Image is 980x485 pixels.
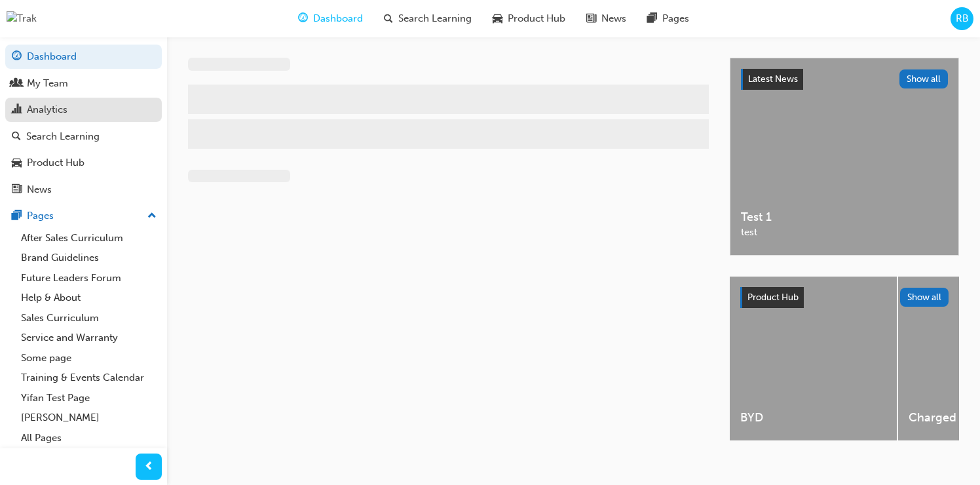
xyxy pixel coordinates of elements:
span: news-icon [586,10,596,27]
a: Latest NewsShow all [741,69,948,90]
span: RB [956,11,969,26]
a: After Sales Curriculum [16,228,162,248]
span: guage-icon [12,51,22,63]
button: Show all [900,288,949,307]
a: search-iconSearch Learning [373,5,482,32]
a: Future Leaders Forum [16,268,162,288]
a: guage-iconDashboard [288,5,373,32]
span: search-icon [12,131,21,143]
span: up-icon [147,208,157,225]
div: Product Hub [27,155,85,170]
span: search-icon [384,10,393,27]
span: Search Learning [398,11,472,26]
a: car-iconProduct Hub [482,5,576,32]
span: Dashboard [313,11,363,26]
span: car-icon [493,10,502,27]
a: My Team [5,71,162,96]
span: pages-icon [647,10,657,27]
span: chart-icon [12,104,22,116]
a: [PERSON_NAME] [16,408,162,428]
span: guage-icon [298,10,308,27]
span: Test 1 [741,210,948,225]
a: pages-iconPages [637,5,700,32]
a: BYD [730,277,897,440]
a: Some page [16,348,162,368]
a: Yifan Test Page [16,388,162,408]
button: Pages [5,204,162,228]
div: My Team [27,76,68,91]
span: prev-icon [144,459,154,475]
span: News [601,11,626,26]
a: Service and Warranty [16,328,162,348]
a: Dashboard [5,45,162,69]
button: Show all [899,69,949,88]
a: All Pages [16,428,162,448]
a: Latest NewsShow allTest 1test [730,58,959,256]
span: BYD [740,410,886,425]
span: pages-icon [12,210,22,222]
a: Help & About [16,288,162,308]
button: DashboardMy TeamAnalyticsSearch LearningProduct HubNews [5,42,162,204]
a: Product HubShow all [740,287,949,308]
a: Sales Curriculum [16,308,162,328]
span: Latest News [748,73,798,85]
span: Product Hub [747,292,799,303]
span: people-icon [12,78,22,90]
a: Analytics [5,98,162,122]
span: news-icon [12,184,22,196]
img: Trak [7,11,37,26]
button: RB [951,7,973,30]
span: Product Hub [508,11,565,26]
a: Product Hub [5,151,162,175]
span: test [741,225,948,240]
div: Search Learning [26,129,100,144]
a: News [5,178,162,202]
div: Pages [27,208,54,223]
div: Analytics [27,102,67,117]
div: News [27,182,52,197]
a: Search Learning [5,125,162,149]
a: Brand Guidelines [16,248,162,268]
span: car-icon [12,157,22,169]
span: Pages [662,11,689,26]
a: Training & Events Calendar [16,368,162,388]
a: news-iconNews [576,5,637,32]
